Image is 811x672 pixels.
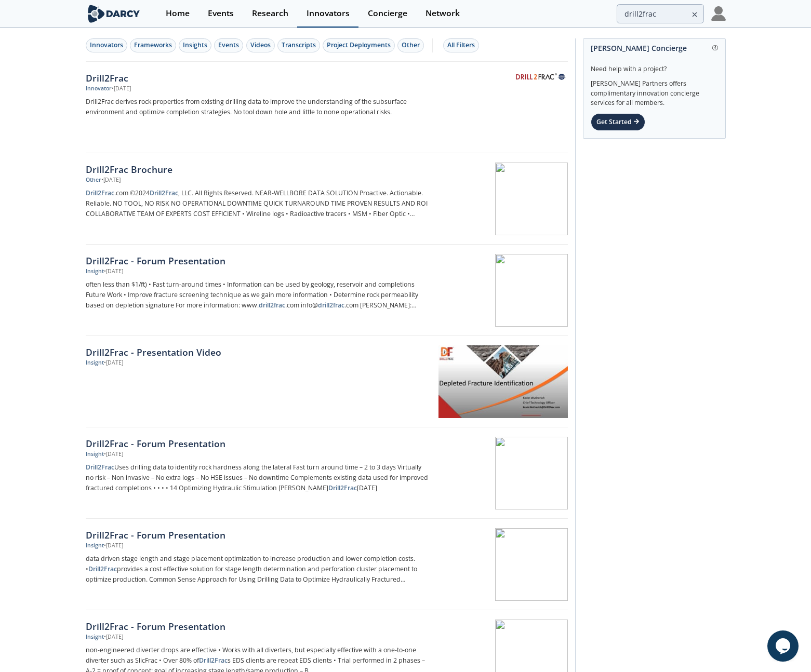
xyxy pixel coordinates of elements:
[86,462,430,493] p: Uses drilling data to identify rock hardness along the lateral Fast turn around time – 2 to 3 day...
[104,450,123,459] div: • [DATE]
[86,163,430,176] div: Drill2Frac Brochure
[86,519,568,610] a: Drill2Frac - Forum Presentation Insight •[DATE] data driven stage length and stage placement opti...
[246,38,275,52] button: Videos
[86,279,430,311] p: often less than $1/ft) • Fast turn-around times • Information can be used by geology, reservoir a...
[712,45,718,51] img: information.svg
[179,38,211,52] button: Insights
[86,633,104,641] div: Insight
[134,41,172,50] div: Frameworks
[426,9,460,18] div: Network
[327,41,391,50] div: Project Deployments
[86,71,430,85] div: Drill2Frac
[368,9,407,18] div: Concierge
[199,656,228,665] strong: Drill2Frac
[214,38,243,52] button: Events
[617,4,704,23] input: Advanced Search
[86,97,430,117] p: Drill2Frac derives rock properties from existing drilling data to improve the understanding of th...
[282,41,316,50] div: Transcripts
[90,41,123,50] div: Innovators
[86,5,142,23] img: logo-wide.svg
[711,6,726,21] img: Profile
[104,542,123,550] div: • [DATE]
[86,463,114,472] strong: Drill2Frac
[86,85,112,93] div: Innovator
[259,301,285,310] strong: drill2frac
[208,9,234,18] div: Events
[277,38,320,52] button: Transcripts
[86,62,568,153] a: Drill2Frac Innovator •[DATE] Drill2Frac derives rock properties from existing drilling data to im...
[591,57,718,74] div: Need help with a project?
[252,9,288,18] div: Research
[86,427,568,519] a: Drill2Frac - Forum Presentation Insight •[DATE] Drill2FracUses drilling data to identify rock har...
[591,113,645,131] div: Get Started
[86,554,430,585] p: data driven stage length and stage placement optimization to increase production and lower comple...
[86,153,568,245] a: Drill2Frac Brochure Other •[DATE] Drill2Frac.com ©2024Drill2Frac, LLC. All Rights Reserved. NEAR-...
[104,267,123,276] div: • [DATE]
[104,633,123,641] div: • [DATE]
[183,41,207,50] div: Insights
[86,267,104,276] div: Insight
[515,73,566,81] img: Drill2Frac
[86,450,104,459] div: Insight
[397,38,424,52] button: Other
[318,301,344,310] strong: drill2frac
[86,359,104,367] div: Insight
[86,437,430,450] div: Drill2Frac - Forum Presentation
[86,189,114,197] strong: Drill2Frac
[250,41,271,50] div: Videos
[323,38,395,52] button: Project Deployments
[130,38,176,52] button: Frameworks
[86,345,430,359] div: Drill2Frac - Presentation Video
[86,176,101,184] div: Other
[86,620,430,633] div: Drill2Frac - Forum Presentation
[101,176,121,184] div: • [DATE]
[86,188,430,219] p: .com ©2024 , LLC. All Rights Reserved. NEAR-WELLBORE DATA SOLUTION Proactive. Actionable. Reliabl...
[443,38,479,52] button: All Filters
[86,336,568,427] a: Drill2Frac - Presentation Video Insight •[DATE]
[218,41,239,50] div: Events
[104,359,123,367] div: • [DATE]
[591,39,718,57] div: [PERSON_NAME] Concierge
[88,565,117,573] strong: Drill2Frac
[591,74,718,108] div: [PERSON_NAME] Partners offers complimentary innovation concierge services for all members.
[86,245,568,336] a: Drill2Frac - Forum Presentation Insight •[DATE] often less than $1/ft) • Fast turn-around times •...
[307,9,350,18] div: Innovators
[86,38,127,52] button: Innovators
[150,189,178,197] strong: Drill2Frac
[767,630,801,662] iframe: chat widget
[166,9,190,18] div: Home
[447,41,475,50] div: All Filters
[328,483,357,492] strong: Drill2Frac
[112,85,131,93] div: • [DATE]
[402,41,420,50] div: Other
[86,254,430,267] div: Drill2Frac - Forum Presentation
[86,528,430,542] div: Drill2Frac - Forum Presentation
[86,542,104,550] div: Insight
